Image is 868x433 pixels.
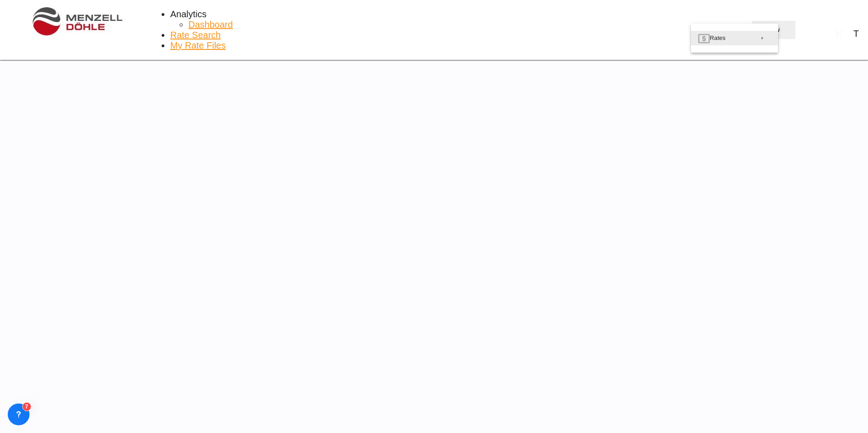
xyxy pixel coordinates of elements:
[752,21,795,39] button: icon-plus 400-fgNewicon-chevron-down
[170,40,226,51] a: My Rate Files
[756,25,767,35] md-icon: icon-plus 400-fg
[756,26,791,33] span: New
[853,29,859,39] div: T
[170,9,207,19] span: Analytics
[170,30,221,40] a: Rate Search
[170,30,221,40] span: Rate Search
[188,20,233,30] a: Dashboard
[814,28,824,39] span: Help
[170,9,207,20] div: Analytics
[780,25,791,35] md-icon: icon-chevron-down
